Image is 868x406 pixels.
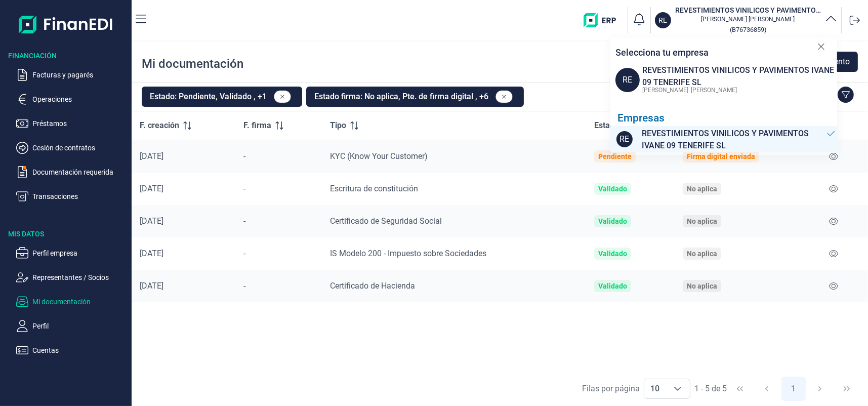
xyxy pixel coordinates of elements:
[142,87,302,107] button: Estado: Pendiente, Validado , +1
[32,93,128,105] p: Operaciones
[330,184,418,193] span: Escritura de constitución
[598,282,627,290] div: Validado
[140,119,179,132] span: F. creación
[16,93,128,105] button: Operaciones
[330,281,415,291] span: Certificado de Hacienda
[655,5,837,35] button: REREVESTIMIENTOS VINILICOS Y PAVIMENTOS IVANE 09 TENERIFE SL[PERSON_NAME] [PERSON_NAME](B76736859)
[243,281,313,291] div: -
[16,69,128,81] button: Facturas y pagarés
[781,377,806,401] button: Page 1
[835,377,859,401] button: Last Page
[32,142,128,154] p: Cesión de contratos
[16,117,128,130] button: Préstamos
[142,56,243,72] div: Mi documentación
[140,249,227,259] div: [DATE]
[330,249,486,258] span: IS Modelo 200 - Impuesto sobre Sociedades
[16,296,128,308] button: Mi documentación
[687,185,717,193] div: No aplica
[642,64,837,89] div: REVESTIMIENTOS VINILICOS Y PAVIMENTOS IVANE 09 TENERIFE SL
[687,217,717,225] div: No aplica
[730,26,766,33] small: Copiar cif
[16,166,128,178] button: Documentación requerida
[675,15,821,23] p: [PERSON_NAME] [PERSON_NAME]
[615,46,709,59] p: Selecciona tu empresa
[140,216,227,226] div: [DATE]
[16,142,128,154] button: Cesión de contratos
[675,5,821,15] h3: REVESTIMIENTOS VINILICOS Y PAVIMENTOS IVANE 09 TENERIFE SL
[642,87,688,94] span: [PERSON_NAME]
[616,131,633,147] span: RE
[691,87,737,94] span: [PERSON_NAME]
[617,112,837,125] div: Empresas
[594,119,619,132] span: Estado
[659,15,668,25] p: RE
[808,377,832,401] button: Next Page
[755,377,779,401] button: Previous Page
[140,281,227,291] div: [DATE]
[16,320,128,332] button: Perfil
[687,152,755,160] div: Firma digital enviada
[243,119,271,132] span: F. firma
[582,383,640,395] div: Filas por página
[243,216,313,226] div: -
[666,379,690,398] div: Choose
[32,166,128,178] p: Documentación requerida
[330,216,442,226] span: Certificado de Seguridad Social
[598,152,632,160] div: Pendiente
[584,13,624,27] img: erp
[728,377,752,401] button: First Page
[19,8,113,40] img: Logo de aplicación
[140,184,227,194] div: [DATE]
[140,151,227,161] div: [DATE]
[32,344,128,356] p: Cuentas
[615,68,640,92] span: RE
[32,117,128,130] p: Préstamos
[16,190,128,202] button: Transacciones
[16,271,128,283] button: Representantes / Socios
[330,119,346,132] span: Tipo
[306,87,524,107] button: Estado firma: No aplica, Pte. de firma digital , +6
[687,250,717,258] div: No aplica
[598,185,627,193] div: Validado
[642,128,824,152] span: REVESTIMIENTOS VINILICOS Y PAVIMENTOS IVANE 09 TENERIFE SL
[32,69,128,81] p: Facturas y pagarés
[330,151,428,161] span: KYC (Know Your Customer)
[16,344,128,356] button: Cuentas
[32,320,128,332] p: Perfil
[598,217,627,225] div: Validado
[694,385,727,393] span: 1 - 5 de 5
[243,151,313,161] div: -
[687,282,717,290] div: No aplica
[644,379,666,398] span: 10
[16,247,128,259] button: Perfil empresa
[32,190,128,202] p: Transacciones
[243,249,313,259] div: -
[32,271,128,283] p: Representantes / Socios
[32,247,128,259] p: Perfil empresa
[243,184,313,194] div: -
[32,296,128,308] p: Mi documentación
[598,250,627,258] div: Validado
